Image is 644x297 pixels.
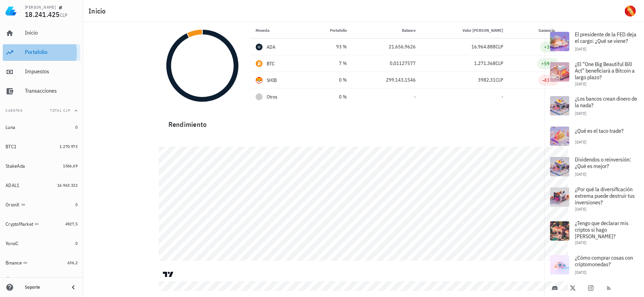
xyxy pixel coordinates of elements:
[471,44,496,50] span: 16.964.888
[544,57,644,91] a: ¿El “One Big Beautiful Bill Act” beneficiará a Bitcoin a largo plazo? [DATE]
[6,124,15,130] div: Luna
[541,60,555,67] div: +59 %
[25,29,77,36] div: Inicio
[311,93,347,101] div: 0 %
[311,76,347,84] div: 0 %
[7,277,44,281] span: agregar cuenta
[544,121,644,151] a: ¿Qué es el taco trade? [DATE]
[162,271,174,278] a: Charting by TradingView
[474,60,496,66] span: 1.271.368
[3,196,80,213] a: OrionX 0
[358,43,416,50] div: 21.656,9626
[496,44,503,50] span: CLP
[358,76,416,84] div: 299.143,1546
[311,43,347,50] div: 93 %
[75,124,77,130] span: 0
[3,177,80,194] a: ADAL1 16.963.322
[575,240,586,245] span: [DATE]
[60,12,68,18] span: CLP
[539,28,559,33] span: Ganancia
[6,183,19,188] div: ADAL1
[575,186,635,206] span: ¿Por qué la diversificación extrema puede destruir tus inversiones?
[575,61,635,81] span: ¿El “One Big Beautiful Bill Act” beneficiará a Bitcoin a largo plazo?
[575,127,624,134] span: ¿Qué es el taco trade?
[4,275,47,282] button: agregar cuenta
[25,4,56,10] div: [PERSON_NAME]
[352,22,421,39] th: Balance
[67,260,77,265] span: 636,2
[65,221,77,226] span: 4927,5
[544,26,644,57] a: El presidente de la FED deja el cargo: ¿Qué se viene? [DATE]
[496,77,503,83] span: CLP
[25,49,77,55] div: Portafolio
[3,25,80,41] a: Inicio
[625,6,636,17] div: avatar
[575,111,586,116] span: [DATE]
[25,68,77,75] div: Impuestos
[544,216,644,250] a: ¿Tengo que declarar mis criptos si hago [PERSON_NAME]? [DATE]
[311,60,347,67] div: 7 %
[63,163,77,168] span: 1566,69
[267,44,276,50] div: ADA
[3,216,80,232] a: CryptoMarket 4927,5
[575,31,636,44] span: El presidente de la FED deja el cargo: ¿Qué se viene?
[544,182,644,216] a: ¿Por qué la diversificación extrema puede destruir tus inversiones? [DATE]
[575,139,586,145] span: [DATE]
[6,221,33,227] div: CryptoMarket
[544,91,644,121] a: ¿Los bancos crean dinero de la nada? [DATE]
[3,138,80,155] a: BTC1 1.270.973
[544,151,644,182] a: Dividendos o reinversión: ¿Qué es mejor? [DATE]
[575,206,586,212] span: [DATE]
[575,81,586,86] span: [DATE]
[542,77,555,84] div: -43 %
[6,6,17,17] img: LedgiFi
[3,119,80,136] a: Luna 0
[256,44,263,50] div: ADA-icon
[575,270,586,275] span: [DATE]
[6,202,20,208] div: OrionX
[6,144,17,150] div: BTC1
[3,254,80,271] a: Binance 636,2
[575,171,586,177] span: [DATE]
[267,93,277,101] span: Otros
[3,83,80,100] a: Transacciones
[267,77,277,84] div: SHIB
[3,158,80,174] a: StakeAda 1566,69
[575,46,586,52] span: [DATE]
[59,144,77,149] span: 1.270.973
[305,22,353,39] th: Portafolio
[6,260,22,266] div: Binance
[3,235,80,252] a: YoroiC 0
[478,77,496,83] span: 3982,31
[75,241,77,246] span: 0
[89,6,109,17] h1: Inicio
[575,220,628,240] span: ¿Tengo que declarar mis criptos si hago [PERSON_NAME]?
[502,94,503,100] span: -
[575,156,631,169] span: Dividendos o reinversión: ¿Qué es mejor?
[544,44,555,50] div: +3 %
[256,77,263,84] div: SHIB-icon
[414,94,416,100] span: -
[75,202,77,207] span: 0
[6,163,25,169] div: StakeAda
[421,22,509,39] th: Valor [PERSON_NAME]
[163,113,564,130] div: Rendimiento
[6,241,19,247] div: YoroiC
[575,254,633,268] span: ¿Cómo comprar cosas con criptomonedas?
[25,10,60,19] span: 18.241.425
[25,87,77,94] div: Transacciones
[256,60,263,67] div: BTC-icon
[3,64,80,80] a: Impuestos
[3,44,80,61] a: Portafolio
[358,60,416,67] div: 0,01127577
[496,60,503,66] span: CLP
[3,102,80,119] button: CuentasTotal CLP
[50,108,71,113] span: Total CLP
[250,22,305,39] th: Moneda
[575,95,637,109] span: ¿Los bancos crean dinero de la nada?
[267,60,275,67] div: BTC
[544,250,644,280] a: ¿Cómo comprar cosas con criptomonedas? [DATE]
[57,183,77,188] span: 16.963.322
[25,285,64,290] div: Soporte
